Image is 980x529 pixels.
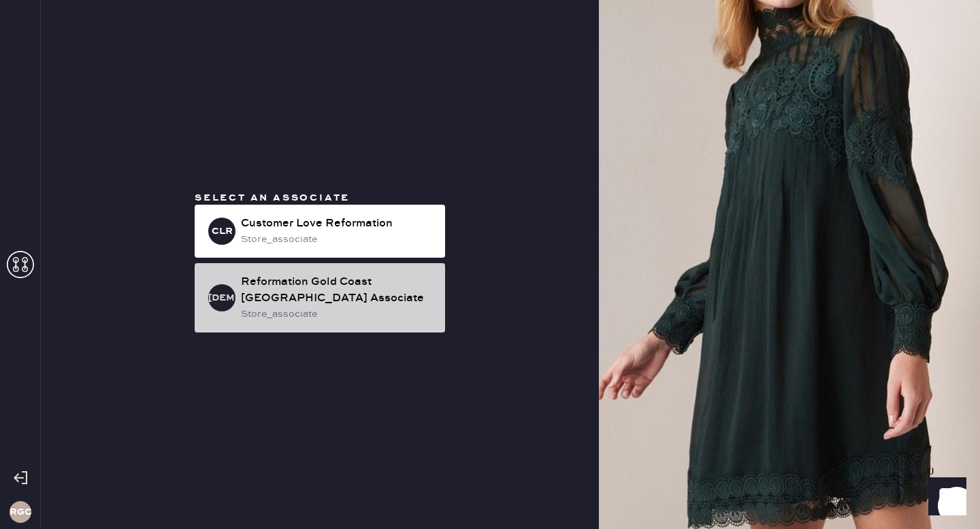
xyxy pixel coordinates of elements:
span: Select an associate [195,192,350,204]
iframe: Front Chat [915,468,974,526]
div: Customer Love Reformation [241,216,434,232]
h3: RGCC [10,507,31,517]
h3: [DEMOGRAPHIC_DATA] [208,293,235,303]
div: Reformation Gold Coast [GEOGRAPHIC_DATA] Associate [241,274,434,307]
div: store_associate [241,232,434,247]
div: store_associate [241,307,434,322]
h3: CLR [212,226,233,236]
